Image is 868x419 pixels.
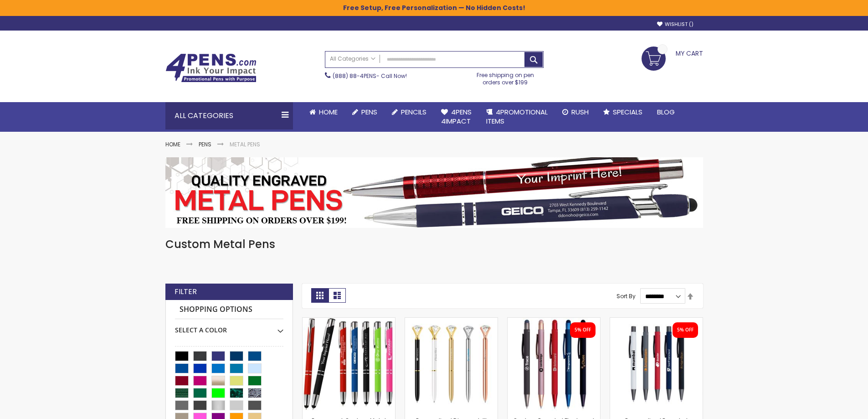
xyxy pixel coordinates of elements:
a: Home [302,102,345,122]
a: Blog [650,102,682,122]
div: All Categories [165,102,293,129]
span: Rush [571,107,589,117]
a: Specials [596,102,650,122]
a: All Categories [325,52,380,67]
a: Pencils [385,102,434,122]
strong: Shopping Options [175,300,283,320]
img: Custom Recycled Fleetwood MonoChrome Stylus Satin Soft Touch Gel Pen [508,318,600,410]
strong: Metal Pens [230,140,260,148]
a: Pens [345,102,385,122]
a: 4PROMOTIONALITEMS [479,102,555,132]
a: Pens [199,140,211,148]
a: 4Pens4impact [434,102,479,132]
a: Custom Recycled Fleetwood MonoChrome Stylus Satin Soft Touch Gel Pen [508,317,600,325]
label: Sort By [616,292,636,300]
a: Wishlist [657,21,693,28]
span: Pencils [401,107,426,117]
span: Home [319,107,338,117]
strong: Grid [311,288,329,303]
a: Paramount Custom Metal Stylus® Pens -Special Offer [303,317,395,325]
a: (888) 88-4PENS [333,72,376,80]
span: 4Pens 4impact [441,107,472,126]
img: 4Pens Custom Pens and Promotional Products [165,53,257,83]
img: Paramount Custom Metal Stylus® Pens -Special Offer [303,318,395,410]
strong: Filter [175,287,197,297]
a: Personalized Diamond-III Crystal Clear Brass Pen [405,317,498,325]
img: Personalized Recycled Fleetwood Satin Soft Touch Gel Click Pen [610,318,703,410]
span: 4PROMOTIONAL ITEMS [486,107,548,126]
a: Rush [555,102,596,122]
span: All Categories [330,55,375,62]
a: Personalized Recycled Fleetwood Satin Soft Touch Gel Click Pen [610,317,703,325]
h1: Custom Metal Pens [165,237,703,252]
div: 5% OFF [575,327,591,333]
img: Metal Pens [165,157,703,228]
a: Home [165,140,180,148]
span: - Call Now! [333,72,407,80]
div: Free shipping on pen orders over $199 [467,68,544,86]
div: 5% OFF [677,327,693,333]
img: Personalized Diamond-III Crystal Clear Brass Pen [405,318,498,410]
span: Pens [361,107,377,117]
span: Specials [613,107,642,117]
span: Blog [657,107,675,117]
div: Select A Color [175,319,283,335]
